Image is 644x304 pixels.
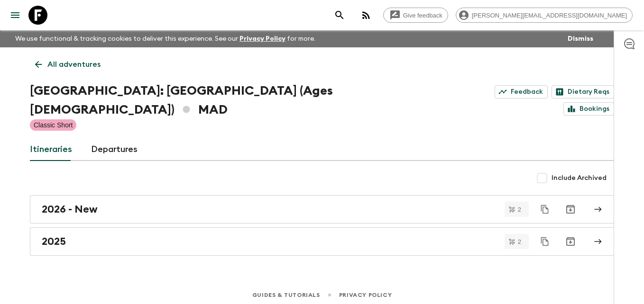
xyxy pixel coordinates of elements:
[47,59,101,70] p: All adventures
[398,12,448,19] span: Give feedback
[456,8,633,23] div: [PERSON_NAME][EMAIL_ADDRESS][DOMAIN_NAME]
[252,290,320,300] a: Guides & Tutorials
[495,85,548,98] a: Feedback
[512,206,527,213] span: 2
[330,6,349,25] button: search adventures
[467,12,632,19] span: [PERSON_NAME][EMAIL_ADDRESS][DOMAIN_NAME]
[561,232,580,251] button: Archive
[561,200,580,219] button: Archive
[536,201,553,218] button: Duplicate
[30,138,72,161] a: Itineraries
[42,235,66,248] h2: 2025
[512,239,527,245] span: 2
[34,120,73,130] p: Classic Short
[30,55,106,74] a: All adventures
[239,36,285,42] a: Privacy Policy
[563,102,614,116] a: Bookings
[91,138,138,161] a: Departures
[339,290,392,300] a: Privacy Policy
[42,203,98,215] h2: 2026 - New
[565,32,596,45] button: Dismiss
[30,81,459,119] h1: [GEOGRAPHIC_DATA]: [GEOGRAPHIC_DATA] (Ages [DEMOGRAPHIC_DATA]) MAD
[30,227,614,256] a: 2025
[536,233,553,250] button: Duplicate
[383,8,448,23] a: Give feedback
[30,195,614,224] a: 2026 - New
[552,173,607,183] span: Include Archived
[552,85,614,98] a: Dietary Reqs
[6,6,25,25] button: menu
[11,30,319,47] p: We use functional & tracking cookies to deliver this experience. See our for more.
